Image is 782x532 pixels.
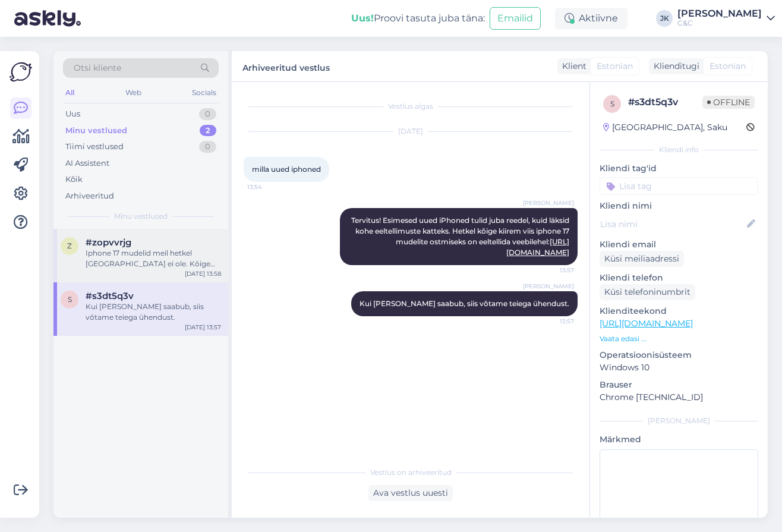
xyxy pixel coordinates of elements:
span: Estonian [710,60,746,73]
p: Operatsioonisüsteem [600,349,758,361]
div: [PERSON_NAME] [677,9,762,18]
span: Offline [702,96,755,109]
div: Kõik [65,174,83,185]
p: Klienditeekond [600,305,758,317]
div: [DATE] [244,126,578,137]
div: Web [123,85,144,100]
div: Kliendi info [600,144,758,155]
div: C&C [677,18,762,28]
div: Küsi telefoninumbrit [600,284,695,300]
div: Tiimi vestlused [65,141,124,153]
span: #zopvvrjg [86,237,131,248]
span: Kui [PERSON_NAME] saabub, siis võtame teiega ühendust. [360,299,569,308]
p: Kliendi email [600,238,758,251]
div: Klienditugi [649,60,699,73]
span: Tervitus! Esimesed uued iPhoned tulid juba reedel, kuid läksid kohe eeltellimuste katteks. Hetkel... [351,216,571,257]
span: Minu vestlused [114,211,168,222]
div: [PERSON_NAME] [600,415,758,426]
label: Arhiveeritud vestlus [242,58,330,74]
span: 13:57 [529,317,574,326]
span: z [67,241,72,250]
span: Estonian [597,60,633,73]
input: Lisa nimi [600,218,745,231]
div: Arhiveeritud [65,190,114,202]
div: [DATE] 13:58 [185,269,221,278]
span: #s3dt5q3v [86,291,134,301]
div: All [63,85,77,100]
p: Kliendi nimi [600,200,758,212]
div: Minu vestlused [65,125,127,137]
div: Aktiivne [555,8,628,29]
div: # s3dt5q3v [628,95,702,109]
b: Uus! [351,12,374,24]
div: Ava vestlus uuesti [368,485,453,501]
p: Chrome [TECHNICAL_ID] [600,391,758,404]
span: 13:57 [529,266,574,275]
div: Küsi meiliaadressi [600,251,684,267]
div: Socials [190,85,219,100]
div: Kui [PERSON_NAME] saabub, siis võtame teiega ühendust. [86,301,221,323]
span: s [68,295,72,304]
div: Proovi tasuta juba täna: [351,11,485,26]
div: [GEOGRAPHIC_DATA], Saku [603,121,727,134]
p: Märkmed [600,433,758,446]
span: milla uued iphoned [252,165,321,174]
span: s [610,99,614,108]
p: Windows 10 [600,361,758,374]
div: Vestlus algas [244,101,578,112]
span: [PERSON_NAME] [523,282,574,291]
p: Kliendi tag'id [600,162,758,175]
p: Kliendi telefon [600,272,758,284]
div: AI Assistent [65,158,109,169]
div: Iphone 17 mudelid meil hetkel [GEOGRAPHIC_DATA] ei ole. Kõige kiirem viis telefoni soetada on vor... [86,248,221,269]
span: Otsi kliente [74,62,121,74]
a: [PERSON_NAME]C&C [677,9,775,28]
p: Vaata edasi ... [600,333,758,344]
div: [DATE] 13:57 [185,323,221,332]
a: [URL][DOMAIN_NAME] [600,318,693,329]
div: 0 [199,141,216,153]
div: 0 [199,108,216,120]
span: 13:54 [247,182,292,191]
div: 2 [200,125,216,137]
input: Lisa tag [600,177,758,195]
span: [PERSON_NAME] [523,199,574,207]
div: Klient [557,60,586,73]
p: Brauser [600,379,758,391]
span: Vestlus on arhiveeritud [370,467,452,478]
button: Emailid [490,7,541,30]
img: Askly Logo [10,61,32,83]
div: JK [656,10,673,27]
div: Uus [65,108,80,120]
